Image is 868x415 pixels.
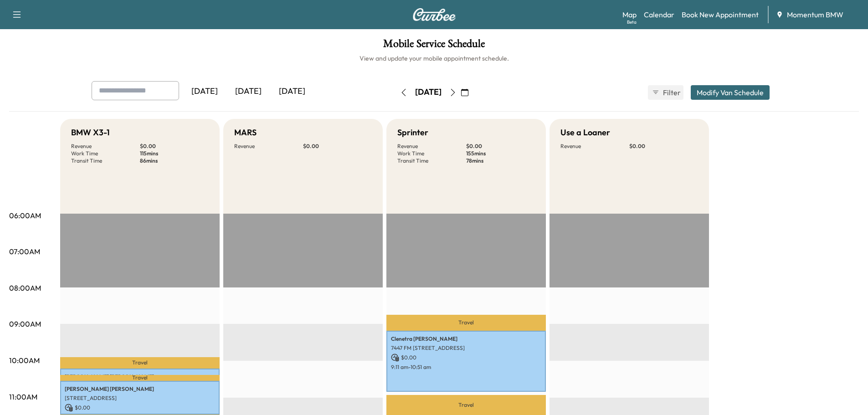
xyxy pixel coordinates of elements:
[386,315,546,331] p: Travel
[140,143,209,150] p: $ 0.00
[9,391,37,402] p: 11:00AM
[412,8,456,21] img: Curbee Logo
[386,395,546,415] p: Travel
[65,404,215,412] p: $ 0.00
[9,318,41,329] p: 09:00AM
[691,85,770,100] button: Modify Van Schedule
[9,54,859,63] h6: View and update your mobile appointment schedule.
[71,157,140,164] p: Transit Time
[270,81,314,102] div: [DATE]
[226,81,270,102] div: [DATE]
[71,126,110,139] h5: BMW X3-1
[140,150,209,157] p: 115 mins
[234,126,257,139] h5: MARS
[560,143,629,150] p: Revenue
[65,385,215,393] p: [PERSON_NAME] [PERSON_NAME]
[9,38,859,54] h1: Mobile Service Schedule
[391,344,541,352] p: 7447 FM [STREET_ADDRESS]
[415,87,442,98] div: [DATE]
[234,143,303,150] p: Revenue
[627,19,637,26] div: Beta
[397,143,466,150] p: Revenue
[397,157,466,164] p: Transit Time
[140,157,209,164] p: 86 mins
[303,143,372,150] p: $ 0.00
[60,357,220,369] p: Travel
[71,143,140,150] p: Revenue
[391,364,541,371] p: 9:11 am - 10:51 am
[663,87,679,98] span: Filter
[787,9,843,20] span: Momentum BMW
[9,246,40,257] p: 07:00AM
[60,375,220,381] p: Travel
[466,143,535,150] p: $ 0.00
[466,150,535,157] p: 155 mins
[65,373,215,380] p: [PERSON_NAME] [PERSON_NAME]
[183,81,226,102] div: [DATE]
[391,354,541,362] p: $ 0.00
[648,85,683,100] button: Filter
[391,335,541,343] p: Clenetra [PERSON_NAME]
[644,9,674,20] a: Calendar
[560,126,610,139] h5: Use a Loaner
[682,9,759,20] a: Book New Appointment
[397,150,466,157] p: Work Time
[9,282,41,293] p: 08:00AM
[71,150,140,157] p: Work Time
[65,395,215,402] p: [STREET_ADDRESS]
[629,143,698,150] p: $ 0.00
[9,210,41,221] p: 06:00AM
[622,9,637,20] a: MapBeta
[9,355,40,366] p: 10:00AM
[397,126,428,139] h5: Sprinter
[466,157,535,164] p: 78 mins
